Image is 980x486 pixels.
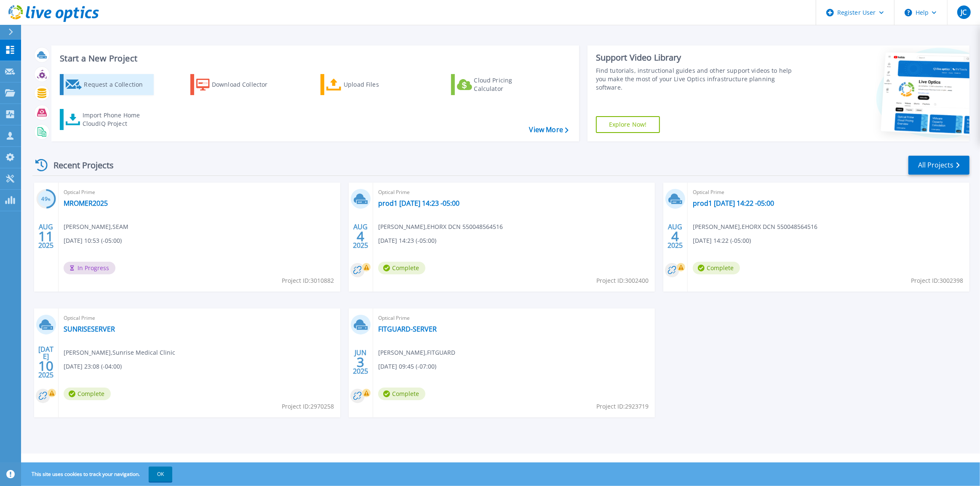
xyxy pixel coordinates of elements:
a: prod1 [DATE] 14:22 -05:00 [693,199,774,207]
span: [DATE] 14:23 (-05:00) [378,236,436,245]
span: Complete [64,388,111,400]
div: AUG 2025 [352,221,369,252]
a: MROMER2025 [64,199,108,207]
span: Optical Prime [378,313,650,323]
a: prod1 [DATE] 14:23 -05:00 [378,199,459,207]
span: Project ID: 2923719 [596,402,649,411]
span: Project ID: 3002398 [911,276,963,285]
span: Complete [378,262,425,274]
span: [DATE] 14:22 (-05:00) [693,236,751,245]
a: SUNRISESERVER [64,325,115,333]
a: Request a Collection [60,74,154,95]
button: OK [149,467,172,482]
div: Find tutorials, instructional guides and other support videos to help you make the most of your L... [596,66,793,92]
span: 3 [357,359,364,366]
span: This site uses cookies to track your navigation. [23,467,172,482]
span: Complete [693,262,740,274]
div: Request a Collection [84,76,151,93]
a: View More [529,126,569,134]
span: [PERSON_NAME] , SEAM [64,222,128,231]
span: [PERSON_NAME] , FITGUARD [378,348,455,357]
a: Cloud Pricing Calculator [451,74,545,95]
h3: 49 [36,194,56,204]
span: [PERSON_NAME] , EHORX DCN 550048564516 [693,222,817,231]
span: Project ID: 3010882 [282,276,334,285]
div: Recent Projects [32,155,125,175]
h3: Start a New Project [60,54,568,63]
div: JUN 2025 [352,347,369,377]
span: [PERSON_NAME] , Sunrise Medical Clinic [64,348,175,357]
span: [DATE] 23:08 (-04:00) [64,362,122,371]
span: [DATE] 09:45 (-07:00) [378,362,436,371]
span: JC [961,9,967,16]
span: Optical Prime [693,188,964,197]
span: In Progress [64,262,115,274]
span: Complete [378,388,425,400]
span: 10 [38,362,53,369]
div: Support Video Library [596,52,793,63]
div: AUG 2025 [38,221,54,252]
span: Project ID: 3002400 [596,276,649,285]
div: Cloud Pricing Calculator [474,76,542,93]
a: Upload Files [320,74,414,95]
span: 4 [671,233,679,240]
span: 4 [357,233,364,240]
a: Download Collector [190,74,284,95]
span: [PERSON_NAME] , EHORX DCN 550048564516 [378,222,503,231]
div: Import Phone Home CloudIQ Project [83,111,148,128]
span: Optical Prime [64,313,335,323]
span: 11 [38,233,53,240]
a: FITGUARD-SERVER [378,325,437,333]
div: AUG 2025 [667,221,683,252]
div: Download Collector [212,76,279,93]
span: % [48,197,51,202]
a: Explore Now! [596,116,660,133]
span: [DATE] 10:53 (-05:00) [64,236,122,245]
span: Optical Prime [64,188,335,197]
span: Project ID: 2970258 [282,402,334,411]
div: [DATE] 2025 [38,347,54,377]
a: All Projects [908,156,969,175]
div: Upload Files [344,76,411,93]
span: Optical Prime [378,188,650,197]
